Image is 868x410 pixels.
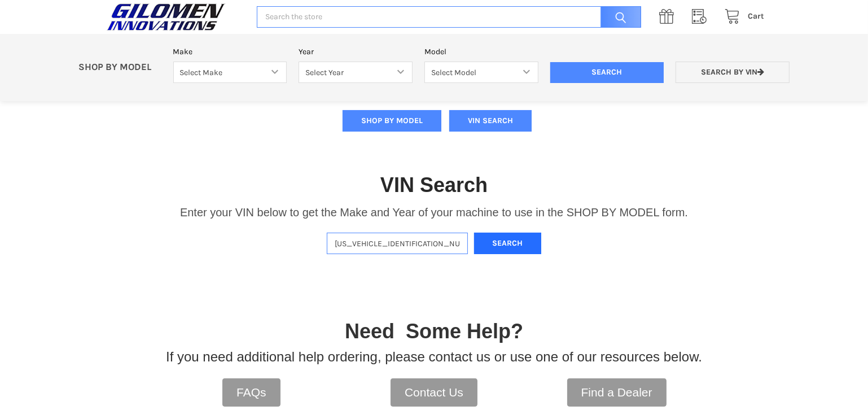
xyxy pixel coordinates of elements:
[343,110,441,132] button: SHOP BY MODEL
[391,378,477,407] a: Contact Us
[676,62,790,84] a: Search by VIN
[73,62,168,73] p: SHOP BY MODEL
[550,62,664,84] input: Search
[180,204,688,221] p: Enter your VIN below to get the Make and Year of your machine to use in the SHOP BY MODEL form.
[748,11,764,21] span: Cart
[327,233,468,255] input: Enter VIN of your machine
[222,378,280,407] a: FAQs
[567,378,667,407] a: Find a Dealer
[718,10,764,24] a: Cart
[173,46,287,58] label: Make
[299,46,413,58] label: Year
[166,347,702,367] p: If you need additional help ordering, please contact us or use one of our resources below.
[380,172,488,198] h1: VIN Search
[595,6,641,28] input: Search
[449,110,532,132] button: VIN SEARCH
[104,3,245,31] a: GILOMEN INNOVATIONS
[104,3,228,31] img: GILOMEN INNOVATIONS
[424,46,538,58] label: Model
[257,6,641,28] input: Search the store
[474,233,542,255] button: Search
[345,316,523,347] p: Need Some Help?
